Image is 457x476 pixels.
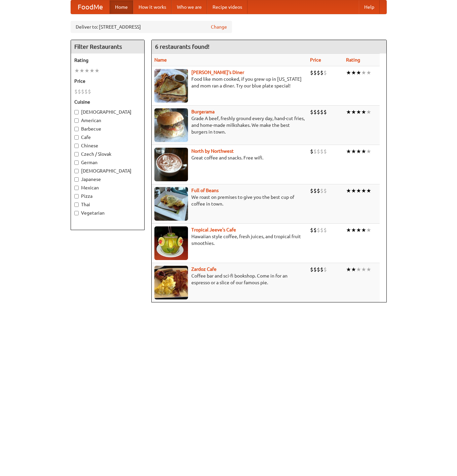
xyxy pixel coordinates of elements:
[323,108,327,116] li: $
[71,21,232,33] div: Deliver to: [STREET_ADDRESS]
[317,187,320,194] li: $
[74,203,79,207] input: Thai
[154,226,188,260] img: jeeves.jpg
[310,148,313,155] li: $
[154,76,305,89] p: Food like mom cooked, if you grew up in [US_STATE] and mom ran a diner. Try our blue plate special!
[320,187,323,194] li: $
[74,169,79,173] input: [DEMOGRAPHIC_DATA]
[154,148,188,181] img: north.jpg
[366,226,371,234] li: ★
[110,0,133,14] a: Home
[74,118,79,123] input: American
[74,159,141,166] label: German
[154,187,188,221] img: beans.jpg
[320,266,323,273] li: $
[191,70,244,75] a: [PERSON_NAME]'s Diner
[74,142,141,149] label: Chinese
[317,69,320,76] li: $
[323,266,327,273] li: $
[317,226,320,234] li: $
[74,210,141,216] label: Vegetarian
[361,266,366,273] li: ★
[74,57,141,64] h5: Rating
[356,69,361,76] li: ★
[351,108,356,116] li: ★
[155,43,210,50] ng-pluralize: 6 restaurants found!
[323,69,327,76] li: $
[346,266,351,273] li: ★
[320,69,323,76] li: $
[346,187,351,194] li: ★
[74,117,141,124] label: American
[317,266,320,273] li: $
[74,144,79,148] input: Chinese
[359,0,380,14] a: Help
[313,148,317,155] li: $
[74,168,141,174] label: [DEMOGRAPHIC_DATA]
[313,187,317,194] li: $
[154,108,188,142] img: burgerama.jpg
[323,187,327,194] li: $
[191,266,217,272] a: Zardoz Cafe
[154,233,305,247] p: Hawaiian style coffee, fresh juices, and tropical fruit smoothies.
[310,187,313,194] li: $
[84,88,88,95] li: $
[74,201,141,208] label: Thai
[74,127,79,131] input: Barbecue
[317,148,320,155] li: $
[154,57,167,63] a: Name
[323,148,327,155] li: $
[154,194,305,207] p: We roast on premises to give you the best cup of coffee in town.
[351,148,356,155] li: ★
[351,187,356,194] li: ★
[366,148,371,155] li: ★
[191,188,219,193] a: Full of Beans
[74,67,79,74] li: ★
[154,272,305,286] p: Coffee bar and sci-fi bookshop. Come in for an espresso or a slice of our famous pie.
[191,148,234,154] a: North by Northwest
[310,57,321,63] a: Price
[79,67,84,74] li: ★
[320,108,323,116] li: $
[74,160,79,165] input: German
[320,226,323,234] li: $
[323,226,327,234] li: $
[154,69,188,103] img: sallys.jpg
[310,69,313,76] li: $
[74,109,141,115] label: [DEMOGRAPHIC_DATA]
[366,266,371,273] li: ★
[346,57,360,63] a: Rating
[361,226,366,234] li: ★
[74,176,141,183] label: Japanese
[74,88,78,95] li: $
[81,88,84,95] li: $
[317,108,320,116] li: $
[366,69,371,76] li: ★
[313,266,317,273] li: $
[361,187,366,194] li: ★
[74,110,79,114] input: [DEMOGRAPHIC_DATA]
[88,88,91,95] li: $
[310,108,313,116] li: $
[89,67,94,74] li: ★
[74,177,79,182] input: Japanese
[346,69,351,76] li: ★
[351,69,356,76] li: ★
[74,184,141,191] label: Mexican
[361,148,366,155] li: ★
[74,125,141,132] label: Barbecue
[191,227,236,232] a: Tropical Jeeve's Cafe
[84,67,89,74] li: ★
[74,186,79,190] input: Mexican
[74,78,141,84] h5: Price
[346,108,351,116] li: ★
[133,0,172,14] a: How it works
[191,109,215,114] a: Burgerama
[74,211,79,215] input: Vegetarian
[356,148,361,155] li: ★
[154,154,305,161] p: Great coffee and snacks. Free wifi.
[74,135,79,140] input: Cafe
[71,0,110,14] a: FoodMe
